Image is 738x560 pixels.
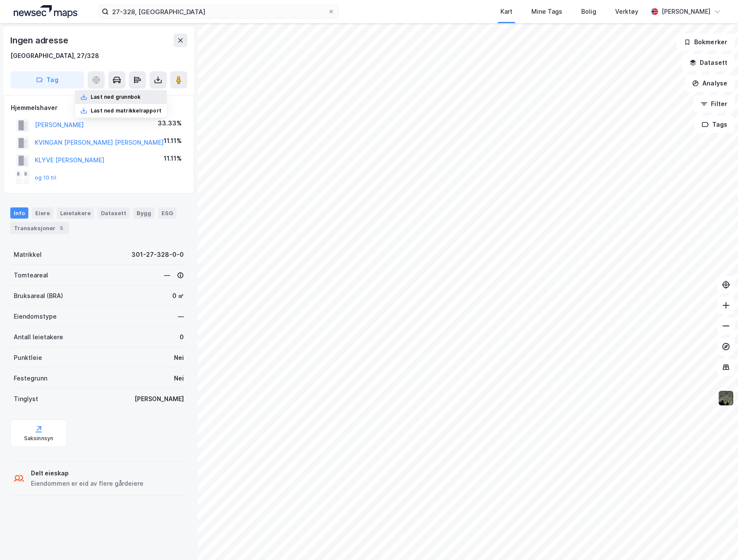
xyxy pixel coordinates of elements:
div: Punktleie [14,353,42,363]
div: Antall leietakere [14,332,63,342]
div: ESG [158,207,177,219]
div: 5 [57,224,66,232]
div: [PERSON_NAME] [134,394,184,404]
div: — [164,270,184,280]
div: Delt eieskap [31,468,143,478]
div: Ingen adresse [10,33,70,47]
div: Saksinnsyn [24,435,54,442]
button: Filter [693,95,735,113]
button: Tag [10,71,84,88]
img: 9k= [718,390,734,406]
div: Bygg [133,207,155,219]
div: Nei [174,353,184,363]
div: Kart [500,6,512,17]
input: Søk på adresse, matrikkel, gårdeiere, leietakere eller personer [109,5,328,18]
div: Eiendomstype [14,311,57,322]
div: Eiendommen er eid av flere gårdeiere [31,478,143,489]
div: Kontrollprogram for chat [695,519,738,560]
img: logo.a4113a55bc3d86da70a041830d287a7e.svg [14,5,77,18]
div: Nei [174,373,184,383]
div: [PERSON_NAME] [662,6,711,17]
div: 0 [180,332,184,342]
div: Last ned grunnbok [91,94,140,100]
div: Bruksareal (BRA) [14,291,63,301]
button: Bokmerker [677,33,735,51]
div: 33.33% [158,118,182,128]
div: — [178,311,184,322]
div: Leietakere [57,207,94,219]
div: Last ned matrikkelrapport [91,107,162,114]
div: Bolig [581,6,596,17]
div: Matrikkel [14,250,42,260]
div: Datasett [98,207,130,219]
div: Festegrunn [14,373,47,383]
div: Eiere [32,207,53,219]
div: 301-27-328-0-0 [131,250,184,260]
div: [GEOGRAPHIC_DATA], 27/328 [10,51,99,61]
div: Hjemmelshaver [11,103,187,113]
iframe: Chat Widget [695,519,738,560]
button: Datasett [682,54,735,71]
div: 11.11% [164,136,182,146]
div: Verktøy [615,6,638,17]
div: Transaksjoner [10,222,69,234]
button: Analyse [685,75,735,92]
div: Tinglyst [14,394,38,404]
button: Tags [695,116,735,133]
div: Tomteareal [14,270,48,280]
div: Mine Tags [531,6,562,17]
div: Info [10,207,28,219]
div: 0 ㎡ [172,291,184,301]
div: 11.11% [164,153,182,164]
